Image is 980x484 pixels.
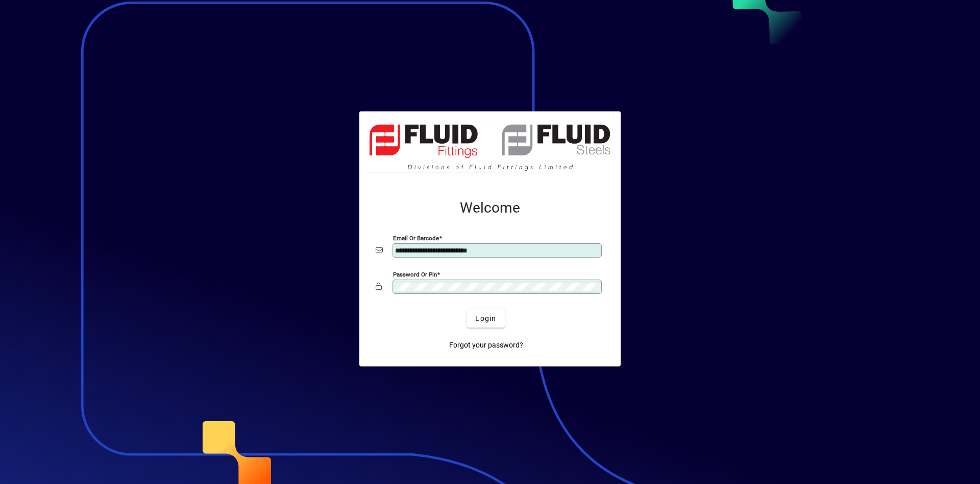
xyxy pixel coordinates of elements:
span: Login [475,313,496,324]
span: Forgot your password? [449,340,523,351]
h2: Welcome [376,199,604,217]
button: Login [467,309,504,328]
a: Forgot your password? [445,336,527,354]
mat-label: Password or Pin [393,271,437,278]
mat-label: Email or Barcode [393,235,439,242]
